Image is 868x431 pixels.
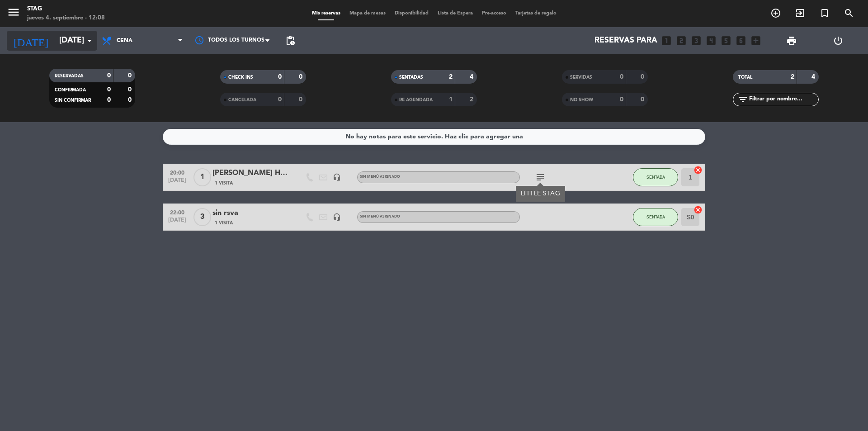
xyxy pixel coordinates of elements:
[641,74,646,80] strong: 0
[844,8,854,19] i: search
[128,97,133,103] strong: 0
[750,35,762,47] i: add_box
[819,8,830,19] i: turned_in_not
[166,177,189,188] span: [DATE]
[107,86,111,93] strong: 0
[521,189,561,199] div: LITTLE STAG
[748,95,818,104] input: Filtrar por nombre...
[791,74,794,80] strong: 2
[735,35,747,47] i: looks_6
[570,98,593,102] span: NO SHOW
[620,74,623,80] strong: 0
[570,75,592,80] span: SERVIDAS
[511,11,561,16] span: Tarjetas de regalo
[27,14,105,23] div: jueves 4. septiembre - 12:08
[166,217,189,227] span: [DATE]
[833,35,844,46] i: power_settings_new
[433,11,477,16] span: Lista de Espera
[390,11,433,16] span: Disponibilidad
[477,11,511,16] span: Pre-acceso
[675,35,687,47] i: looks_two
[107,72,111,79] strong: 0
[646,214,665,219] span: SENTADA
[7,31,55,51] i: [DATE]
[285,35,296,46] span: pending_actions
[641,96,646,103] strong: 0
[193,168,211,186] span: 1
[690,35,702,47] i: looks_3
[84,35,95,46] i: arrow_drop_down
[449,74,453,80] strong: 2
[55,74,84,78] span: RESERVADAS
[470,74,475,80] strong: 4
[399,75,423,80] span: SENTADAS
[535,172,546,183] i: subject
[646,175,665,180] span: SENTADA
[660,35,672,47] i: looks_one
[128,86,133,93] strong: 0
[470,96,475,103] strong: 2
[166,207,189,217] span: 22:00
[55,88,86,92] span: CONFIRMADA
[620,96,623,103] strong: 0
[786,35,797,46] span: print
[594,36,657,45] span: Reservas para
[215,219,233,227] span: 1 Visita
[360,215,400,218] span: Sin menú asignado
[55,98,91,103] span: SIN CONFIRMAR
[705,35,717,47] i: looks_4
[278,74,282,80] strong: 0
[333,213,341,221] i: headset_mic
[738,75,752,80] span: TOTAL
[693,205,703,214] i: cancel
[215,180,233,187] span: 1 Visita
[278,96,282,103] strong: 0
[166,167,189,177] span: 20:00
[128,72,133,79] strong: 0
[737,94,748,105] i: filter_list
[7,5,20,22] button: menu
[299,96,304,103] strong: 0
[399,98,433,102] span: RE AGENDADA
[193,208,211,226] span: 3
[228,98,256,102] span: CANCELADA
[449,96,453,103] strong: 1
[7,5,20,19] i: menu
[811,74,817,80] strong: 4
[720,35,732,47] i: looks_5
[333,173,341,181] i: headset_mic
[633,168,678,186] button: SENTADA
[770,8,781,19] i: add_circle_outline
[107,97,111,103] strong: 0
[345,132,523,142] div: No hay notas para este servicio. Haz clic para agregar una
[360,175,400,179] span: Sin menú asignado
[299,74,304,80] strong: 0
[228,75,253,80] span: CHECK INS
[815,27,861,54] div: LOG OUT
[345,11,390,16] span: Mapa de mesas
[693,166,703,175] i: cancel
[795,8,806,19] i: exit_to_app
[117,38,132,44] span: Cena
[212,167,289,179] div: [PERSON_NAME] Habitación 18
[307,11,345,16] span: Mis reservas
[212,207,289,219] div: sin rsva
[633,208,678,226] button: SENTADA
[27,5,105,14] div: STAG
